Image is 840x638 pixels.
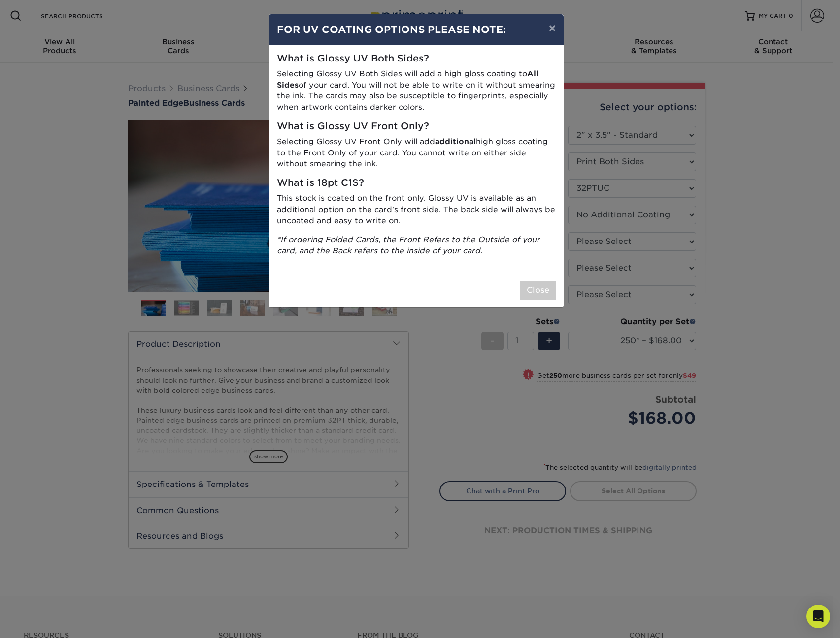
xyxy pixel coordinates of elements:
p: Selecting Glossy UV Both Sides will add a high gloss coating to of your card. You will not be abl... [277,68,556,113]
button: Close [520,281,556,300]
h5: What is 18pt C1S? [277,178,556,189]
div: Open Intercom Messenger [806,605,830,628]
strong: additional [435,137,476,146]
p: This stock is coated on the front only. Glossy UV is available as an additional option on the car... [277,193,556,226]
strong: All Sides [277,69,538,90]
i: *If ordering Folded Cards, the Front Refers to the Outside of your card, and the Back refers to t... [277,235,540,255]
h5: What is Glossy UV Both Sides? [277,53,556,64]
h5: What is Glossy UV Front Only? [277,121,556,132]
p: Selecting Glossy UV Front Only will add high gloss coating to the Front Only of your card. You ca... [277,136,556,170]
h4: FOR UV COATING OPTIONS PLEASE NOTE: [277,22,556,37]
button: × [541,14,564,42]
